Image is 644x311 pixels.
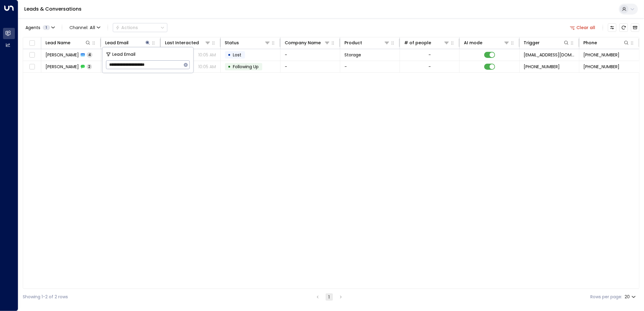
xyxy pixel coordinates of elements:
[344,39,362,46] div: Product
[428,52,431,58] div: -
[165,39,210,46] div: Last Interacted
[280,49,340,61] td: -
[233,52,242,58] span: Lost
[584,39,629,46] div: Phone
[428,64,431,70] div: -
[228,62,231,72] div: •
[584,52,620,58] span: +447469051449
[112,51,136,58] span: Lead Email
[67,23,103,32] span: Channel:
[87,52,92,57] span: 4
[404,39,431,46] div: # of people
[464,39,482,46] div: AI mode
[228,50,231,60] div: •
[340,61,400,72] td: -
[464,39,509,46] div: AI mode
[43,25,50,30] span: 1
[631,23,639,32] button: Archived Leads
[344,52,361,58] span: Storage
[584,39,597,46] div: Phone
[45,39,70,46] div: Lead Name
[105,39,129,46] div: Lead Email
[24,5,82,12] a: Leads & Conversations
[113,23,167,32] div: Button group with a nested menu
[524,52,575,58] span: leads@space-station.co.uk
[87,64,92,69] span: 2
[344,39,390,46] div: Product
[404,39,450,46] div: # of people
[67,23,103,32] button: Channel:All
[45,39,91,46] div: Lead Name
[28,39,36,47] span: Toggle select all
[225,39,239,46] div: Status
[524,64,560,70] span: +447469051449
[590,294,622,300] label: Rows per page:
[113,23,167,32] button: Actions
[23,23,57,32] button: Agents1
[524,39,569,46] div: Trigger
[608,23,616,32] button: Customize
[225,39,270,46] div: Status
[116,25,138,30] div: Actions
[90,25,95,30] span: All
[105,39,151,46] div: Lead Email
[28,51,36,59] span: Toggle select row
[28,63,36,71] span: Toggle select row
[233,64,259,70] span: Following Up
[165,39,199,46] div: Last Interacted
[326,293,333,301] button: page 1
[25,25,40,30] span: Agents
[45,64,79,70] span: Megan Teo
[625,293,637,301] div: 20
[285,39,330,46] div: Company Name
[199,52,216,58] p: 10:05 AM
[285,39,321,46] div: Company Name
[23,294,68,300] div: Showing 1-2 of 2 rows
[619,23,628,32] span: Refresh
[584,64,620,70] span: +447469051449
[199,64,216,70] p: 10:05 AM
[45,52,79,58] span: Megan Teo
[568,23,598,32] button: Clear all
[280,61,340,72] td: -
[524,39,540,46] div: Trigger
[314,293,345,301] nav: pagination navigation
